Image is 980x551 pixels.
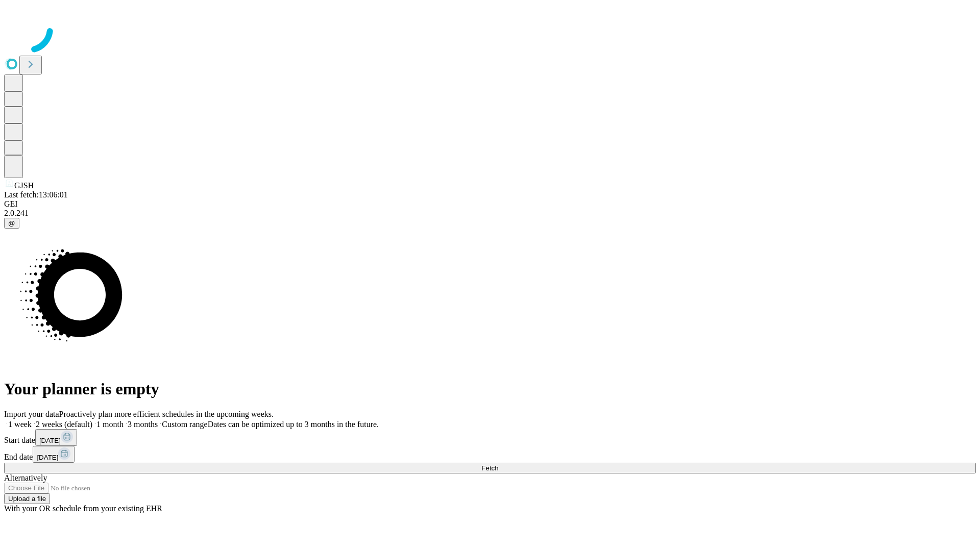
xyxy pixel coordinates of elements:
[162,420,207,429] span: Custom range
[59,410,274,418] span: Proactively plan more efficient schedules in the upcoming weeks.
[4,446,976,463] div: End date
[96,420,124,429] span: 1 month
[14,181,34,190] span: GJSH
[39,437,61,444] span: [DATE]
[4,199,976,209] div: GEI
[4,473,47,482] span: Alternatively
[4,190,68,199] span: Last fetch: 13:06:01
[4,463,976,473] button: Fetch
[4,429,976,446] div: Start date
[4,209,976,218] div: 2.0.241
[37,454,58,461] span: [DATE]
[208,420,379,429] span: Dates can be optimized up to 3 months in the future.
[35,429,77,446] button: [DATE]
[4,410,59,418] span: Import your data
[481,464,498,472] span: Fetch
[4,380,976,398] h1: Your planner is empty
[8,219,15,227] span: @
[36,420,92,429] span: 2 weeks (default)
[4,504,162,513] span: With your OR schedule from your existing EHR
[128,420,158,429] span: 3 months
[33,446,75,463] button: [DATE]
[4,493,50,504] button: Upload a file
[4,218,19,229] button: @
[8,420,32,429] span: 1 week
